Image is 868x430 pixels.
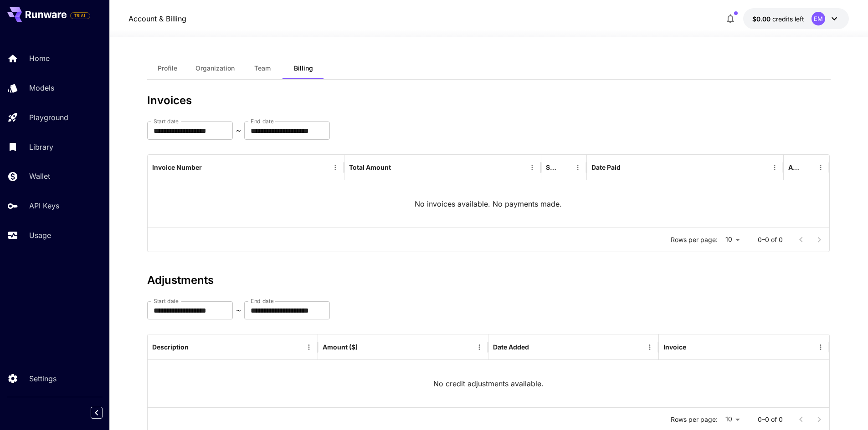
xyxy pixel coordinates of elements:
[147,274,831,287] h3: Adjustments
[158,64,177,72] span: Profile
[814,341,827,354] button: Menu
[29,53,50,64] p: Home
[303,341,315,354] button: Menu
[236,125,241,136] p: ~
[29,230,51,241] p: Usage
[671,235,718,244] p: Rows per page:
[493,343,529,351] div: Date Added
[768,161,781,174] button: Menu
[812,12,825,25] div: EM
[758,235,783,244] p: 0–0 of 0
[91,407,103,419] button: Collapse sidebar
[392,161,405,174] button: Sort
[98,405,109,421] div: Collapse sidebar
[70,10,90,21] span: Add your payment card to enable full platform functionality.
[29,373,56,384] p: Settings
[236,305,241,316] p: ~
[359,341,371,354] button: Sort
[671,415,718,424] p: Rows per page:
[473,341,486,354] button: Menu
[154,297,179,305] label: Start date
[721,233,743,246] div: 10
[29,171,50,182] p: Wallet
[752,14,804,24] div: $0.00
[71,12,90,19] span: TRIAL
[526,161,539,174] button: Menu
[643,341,656,354] button: Menu
[29,200,59,211] p: API Keys
[788,163,801,171] div: Action
[152,343,189,351] div: Description
[323,343,358,351] div: Amount ($)
[721,413,743,426] div: 10
[772,15,804,23] span: credits left
[621,161,634,174] button: Sort
[415,198,562,209] p: No invoices available. No payments made.
[559,161,571,174] button: Sort
[571,161,584,174] button: Menu
[195,64,235,72] span: Organization
[591,163,621,171] div: Date Paid
[29,82,54,93] p: Models
[687,341,700,354] button: Sort
[251,297,273,305] label: End date
[433,378,544,389] p: No credit adjustments available.
[758,415,783,424] p: 0–0 of 0
[152,163,202,171] div: Invoice Number
[190,341,202,354] button: Sort
[752,15,772,23] span: $0.00
[349,163,391,171] div: Total Amount
[203,161,216,174] button: Sort
[251,117,273,125] label: End date
[294,64,313,72] span: Billing
[801,161,814,174] button: Sort
[154,117,179,125] label: Start date
[29,112,68,123] p: Playground
[254,64,271,72] span: Team
[743,8,849,29] button: $0.00EM
[663,343,686,351] div: Invoice
[29,142,53,152] p: Library
[546,163,558,171] div: Status
[128,13,186,24] a: Account & Billing
[530,341,543,354] button: Sort
[329,161,342,174] button: Menu
[128,13,186,24] nav: breadcrumb
[814,161,827,174] button: Menu
[147,94,831,107] h3: Invoices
